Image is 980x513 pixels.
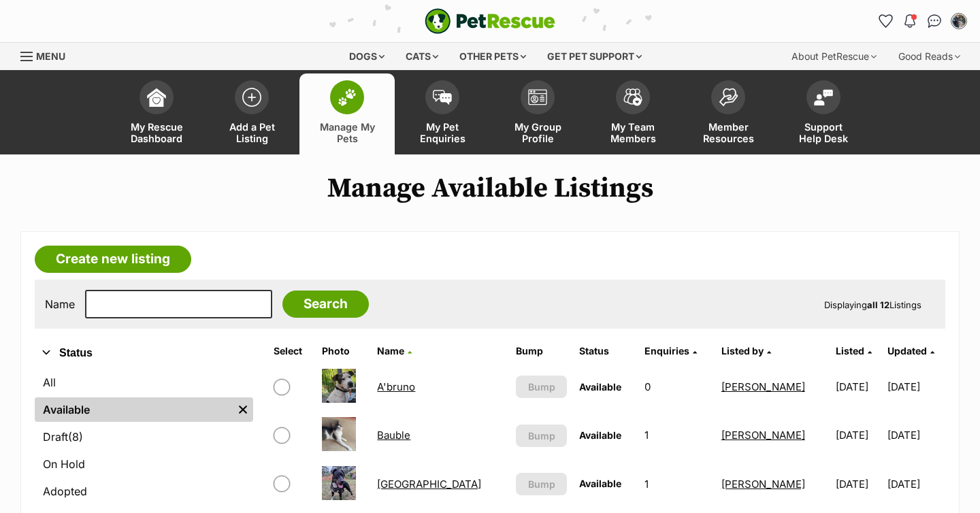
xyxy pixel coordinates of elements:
[830,461,887,508] td: [DATE]
[35,479,253,503] a: Adopted
[528,477,555,491] span: Bump
[782,43,886,70] div: About PetRescue
[579,429,621,441] span: Available
[316,340,370,362] th: Photo
[126,121,187,144] span: My Rescue Dashboard
[887,345,934,357] a: Updated
[538,43,651,70] div: Get pet support
[377,429,410,442] a: Bauble
[528,429,555,443] span: Bump
[875,10,970,32] ul: Account quick links
[233,397,253,422] a: Remove filter
[836,345,872,357] a: Listed
[887,345,927,357] span: Updated
[35,246,191,273] a: Create new listing
[793,121,854,144] span: Support Help Desk
[721,429,805,442] a: [PERSON_NAME]
[698,121,759,144] span: Member Resources
[824,299,921,310] span: Displaying Listings
[282,291,369,318] input: Search
[623,88,642,106] img: team-members-icon-5396bd8760b3fe7c0b43da4ab00e1e3bb1a5d9ba89233759b79545d2d3fc5d0d.svg
[338,88,357,106] img: manage-my-pets-icon-02211641906a0b7f246fdf0571729dbe1e7629f14944591b6c1af311fb30b64b.svg
[830,412,887,459] td: [DATE]
[268,340,315,362] th: Select
[574,340,637,362] th: Status
[147,88,166,107] img: dashboard-icon-eb2f2d2d3e046f16d808141f083e7271f6b2e854fb5c12c21221c1fb7104beca.svg
[425,8,555,34] a: PetRescue
[585,73,681,154] a: My Team Members
[322,417,356,451] img: Bauble
[35,452,253,476] a: On Hold
[639,412,715,459] td: 1
[221,121,282,144] span: Add a Pet Listing
[719,88,738,106] img: member-resources-icon-8e73f808a243e03378d46382f2149f9095a855e16c252ad45f914b54edf8863c.svg
[952,14,966,28] img: Martine profile pic
[510,340,572,362] th: Bump
[887,412,944,459] td: [DATE]
[721,380,805,393] a: [PERSON_NAME]
[507,121,568,144] span: My Group Profile
[948,10,970,32] button: My account
[867,299,889,310] strong: all 12
[377,478,481,491] a: [GEOGRAPHIC_DATA]
[579,478,621,489] span: Available
[433,90,452,105] img: pet-enquiries-icon-7e3ad2cf08bfb03b45e93fb7055b45f3efa6380592205ae92323e6603595dc1f.svg
[889,43,970,70] div: Good Reads
[516,425,567,447] button: Bump
[425,8,555,34] img: logo-e224e6f780fb5917bec1dbf3a21bbac754714ae5b6737aabdf751b685950b380.svg
[924,10,945,32] a: Conversations
[721,478,805,491] a: [PERSON_NAME]
[721,345,764,357] span: Listed by
[516,473,567,495] button: Bump
[35,344,253,362] button: Status
[242,88,261,107] img: add-pet-listing-icon-0afa8454b4691262ce3f59096e99ab1cd57d4a30225e0717b998d2c9b9846f56.svg
[340,43,394,70] div: Dogs
[299,73,395,154] a: Manage My Pets
[204,73,299,154] a: Add a Pet Listing
[644,345,689,357] span: translation missing: en.admin.listings.index.attributes.enquiries
[377,380,415,393] a: A'bruno
[35,425,253,449] a: Draft
[528,380,555,394] span: Bump
[814,89,833,105] img: help-desk-icon-fdf02630f3aa405de69fd3d07c3f3aa587a6932b1a1747fa1d2bba05be0121f9.svg
[109,73,204,154] a: My Rescue Dashboard
[35,397,233,422] a: Available
[887,461,944,508] td: [DATE]
[396,43,448,70] div: Cats
[35,370,253,395] a: All
[875,10,896,32] a: Favourites
[830,363,887,410] td: [DATE]
[316,121,378,144] span: Manage My Pets
[579,381,621,393] span: Available
[836,345,864,357] span: Listed
[68,429,83,445] span: (8)
[45,298,75,310] label: Name
[395,73,490,154] a: My Pet Enquiries
[681,73,776,154] a: Member Resources
[776,73,871,154] a: Support Help Desk
[528,89,547,105] img: group-profile-icon-3fa3cf56718a62981997c0bc7e787c4b2cf8bcc04b72c1350f741eb67cf2f40e.svg
[639,363,715,410] td: 0
[899,10,921,32] button: Notifications
[412,121,473,144] span: My Pet Enquiries
[721,345,771,357] a: Listed by
[644,345,697,357] a: Enquiries
[377,345,412,357] a: Name
[20,43,75,67] a: Menu
[450,43,536,70] div: Other pets
[928,14,942,28] img: chat-41dd97257d64d25036548639549fe6c8038ab92f7586957e7f3b1b290dea8141.svg
[36,50,65,62] span: Menu
[639,461,715,508] td: 1
[377,345,404,357] span: Name
[887,363,944,410] td: [DATE]
[516,376,567,398] button: Bump
[602,121,664,144] span: My Team Members
[490,73,585,154] a: My Group Profile
[904,14,915,28] img: notifications-46538b983faf8c2785f20acdc204bb7945ddae34d4c08c2a6579f10ce5e182be.svg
